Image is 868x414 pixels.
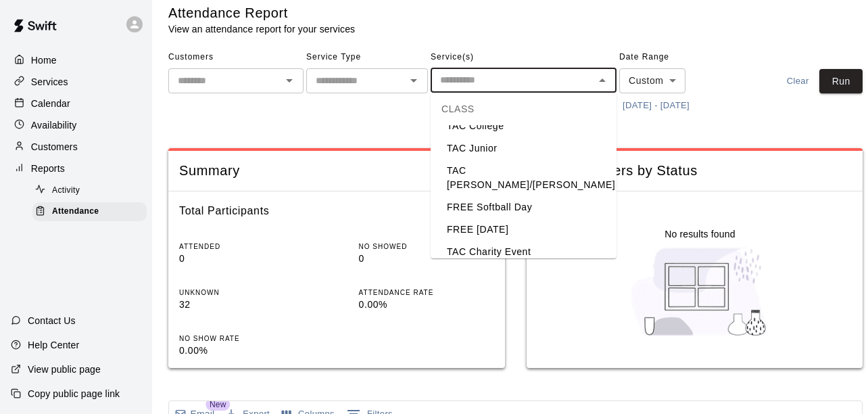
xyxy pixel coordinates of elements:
p: NO SHOWED [359,241,494,252]
button: Open [280,71,299,90]
p: Contact Us [28,314,76,327]
li: FREE [DATE] [431,218,617,241]
div: Custom [619,68,685,93]
h6: Total Participants [179,202,269,220]
p: Calendar [31,97,70,110]
p: View an attendance report for your services [168,22,355,36]
p: Services [31,75,68,89]
img: Nothing to see here [624,241,776,342]
li: TAC Junior [431,137,617,160]
p: Availability [31,118,77,132]
a: Home [11,50,141,70]
button: Clear [776,69,819,94]
span: Attendance [52,205,99,218]
a: Attendance [32,201,152,222]
p: Home [31,53,57,67]
span: Top Customers by Status [537,162,852,180]
p: UNKNOWN [179,287,314,298]
span: Customers [168,47,304,68]
p: 0 [179,252,314,266]
li: TAC [PERSON_NAME]/[PERSON_NAME] [431,160,617,196]
span: Service(s) [431,47,617,68]
a: Services [11,72,141,92]
p: 0.00% [359,298,494,312]
p: 0 [359,252,494,266]
li: TAC Charity Event [431,241,617,263]
div: CLASS [431,93,617,125]
p: Customers [31,140,78,154]
span: New [206,398,230,411]
button: Close [593,71,612,90]
div: Activity [32,181,147,200]
button: [DATE] - [DATE] [619,95,693,116]
li: FREE Softball Day [431,196,617,218]
span: Summary [179,162,494,180]
a: Customers [11,137,141,157]
a: Reports [11,158,141,179]
span: Date Range [619,47,738,68]
span: Activity [52,184,80,198]
div: Attendance [32,202,147,221]
p: Help Center [28,338,79,352]
button: Open [404,71,423,90]
button: Run [819,69,863,94]
p: No results found [665,227,735,241]
p: 32 [179,298,314,312]
p: ATTENDANCE RATE [359,287,494,298]
p: 0.00% [179,344,314,358]
p: View public page [28,363,101,376]
p: NO SHOW RATE [179,333,314,344]
p: Copy public page link [28,387,120,400]
a: Calendar [11,93,141,114]
a: Activity [32,180,152,201]
span: Service Type [306,47,428,68]
p: Reports [31,162,65,175]
h5: Attendance Report [168,4,355,22]
p: ATTENDED [179,241,314,252]
a: Availability [11,115,141,135]
li: TAC College [431,115,617,137]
